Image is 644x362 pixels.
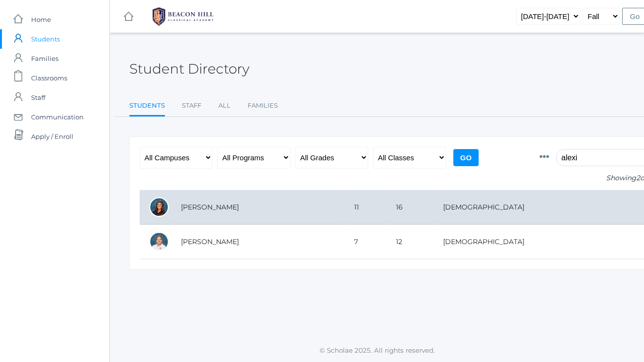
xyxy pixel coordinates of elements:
[146,4,219,29] img: BHCALogos-05-308ed15e86a5a0abce9b8dd61676a3503ac9727e845dece92d48e8588c001991.png
[386,190,433,225] td: 16
[31,107,84,127] span: Communication
[31,49,58,68] span: Families
[129,61,250,76] h2: Student Directory
[218,96,231,115] a: All
[149,197,169,217] div: Alexis Finfrock
[31,68,67,88] span: Classrooms
[171,225,344,259] td: [PERSON_NAME]
[182,96,201,115] a: Staff
[149,232,169,251] div: Alexis Fukutomi
[248,96,278,115] a: Families
[31,29,60,49] span: Students
[31,127,73,146] span: Apply / Enroll
[344,225,386,259] td: 7
[129,96,165,117] a: Students
[386,225,433,259] td: 12
[344,190,386,225] td: 11
[31,10,51,29] span: Home
[31,88,45,107] span: Staff
[453,149,479,166] input: Go
[110,345,644,355] p: © Scholae 2025. All rights reserved.
[171,190,344,225] td: [PERSON_NAME]
[636,173,640,182] span: 2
